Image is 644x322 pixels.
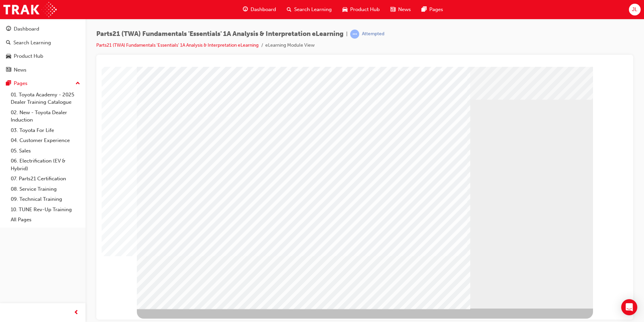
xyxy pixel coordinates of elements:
button: Pages [3,77,83,90]
span: Parts21 (TWA) Fundamentals 'Essentials' 1A Analysis & Interpretation eLearning [96,30,343,38]
a: 01. Toyota Academy - 2025 Dealer Training Catalogue [8,90,83,107]
span: news-icon [6,67,11,73]
a: Product Hub [3,50,83,62]
button: DashboardSearch LearningProduct HubNews [3,21,83,77]
span: car-icon [6,53,11,59]
span: search-icon [287,5,291,14]
span: up-icon [75,79,80,88]
span: pages-icon [6,81,11,87]
a: car-iconProduct Hub [337,3,385,16]
a: Parts21 (TWA) Fundamentals 'Essentials' 1A Analysis & Interpretation eLearning [96,42,259,48]
a: News [3,64,83,76]
span: JL [632,6,637,13]
a: 04. Customer Experience [8,135,83,146]
a: search-iconSearch Learning [281,3,337,16]
a: 02. New - Toyota Dealer Induction [8,107,83,125]
div: Open Intercom Messenger [621,299,637,315]
a: Search Learning [3,37,83,49]
div: Product Hub [14,52,43,60]
a: 03. Toyota For Life [8,125,83,136]
button: JL [629,4,641,15]
span: guage-icon [243,5,248,14]
a: 08. Service Training [8,184,83,194]
span: car-icon [342,5,347,14]
span: search-icon [6,40,11,46]
span: guage-icon [6,26,11,32]
span: pages-icon [422,5,427,14]
a: 06. Electrification (EV & Hybrid) [8,156,83,174]
img: Trak [3,2,57,17]
div: Search Learning [13,39,51,47]
a: news-iconNews [385,3,416,16]
span: | [346,30,347,38]
a: pages-iconPages [416,3,448,16]
li: eLearning Module View [265,42,315,49]
a: Dashboard [3,23,83,35]
a: All Pages [8,215,83,225]
span: Product Hub [350,6,380,13]
span: News [398,6,411,13]
span: Pages [429,6,443,13]
span: learningRecordVerb_ATTEMPT-icon [350,30,359,39]
div: News [14,66,26,74]
span: Search Learning [294,6,332,13]
a: guage-iconDashboard [237,3,281,16]
a: 07. Parts21 Certification [8,174,83,184]
span: prev-icon [74,309,79,317]
div: Pages [14,80,28,87]
span: Dashboard [251,6,276,13]
span: news-icon [390,5,395,14]
a: 09. Technical Training [8,194,83,204]
div: Dashboard [14,25,39,33]
a: 10. TUNE Rev-Up Training [8,204,83,215]
a: 05. Sales [8,146,83,156]
div: Attempted [362,31,384,37]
